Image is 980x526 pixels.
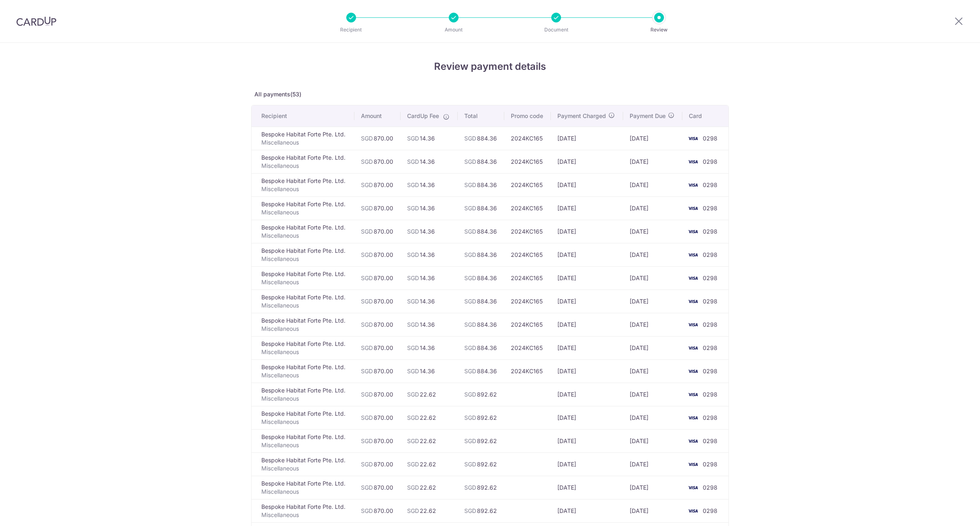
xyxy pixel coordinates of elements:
[685,320,701,330] img: <span class="translation_missing" title="translation missing: en.account_steps.new_confirm_form.b...
[551,313,623,336] td: [DATE]
[261,232,348,240] p: Miscellaneous
[423,26,484,34] p: Amount
[401,243,457,266] td: 14.36
[261,371,348,379] p: Miscellaneous
[401,127,457,150] td: 14.36
[464,321,476,328] span: SGD
[252,499,354,522] td: Bespoke Habitat Forte Pte. Ltd.
[354,290,401,313] td: 870.00
[458,266,505,290] td: 884.36
[685,157,701,167] img: <span class="translation_missing" title="translation missing: en.account_steps.new_confirm_form.b...
[703,205,717,212] span: 0298
[407,274,419,281] span: SGD
[685,250,701,260] img: <span class="translation_missing" title="translation missing: en.account_steps.new_confirm_form.b...
[361,391,373,398] span: SGD
[261,255,348,263] p: Miscellaneous
[251,59,729,74] h4: Review payment details
[354,476,401,499] td: 870.00
[458,127,505,150] td: 884.36
[504,220,551,243] td: 2024KC165
[252,452,354,476] td: Bespoke Habitat Forte Pte. Ltd.
[928,501,972,522] iframe: Opens a widget where you can find more information
[703,135,717,142] span: 0298
[458,383,505,406] td: 892.62
[551,499,623,522] td: [DATE]
[458,105,505,127] th: Total
[464,414,476,421] span: SGD
[361,507,373,514] span: SGD
[354,359,401,383] td: 870.00
[464,461,476,468] span: SGD
[551,476,623,499] td: [DATE]
[401,359,457,383] td: 14.36
[401,266,457,290] td: 14.36
[261,278,348,286] p: Miscellaneous
[401,499,457,522] td: 22.62
[401,406,457,429] td: 22.62
[261,185,348,193] p: Miscellaneous
[251,90,729,98] p: All payments(53)
[401,173,457,196] td: 14.36
[361,461,373,468] span: SGD
[685,227,701,236] img: <span class="translation_missing" title="translation missing: en.account_steps.new_confirm_form.b...
[354,105,401,127] th: Amount
[685,203,701,213] img: <span class="translation_missing" title="translation missing: en.account_steps.new_confirm_form.b...
[261,138,348,147] p: Miscellaneous
[401,452,457,476] td: 22.62
[685,390,701,399] img: <span class="translation_missing" title="translation missing: en.account_steps.new_confirm_form.b...
[703,437,717,444] span: 0298
[623,429,682,452] td: [DATE]
[623,383,682,406] td: [DATE]
[551,243,623,266] td: [DATE]
[401,290,457,313] td: 14.36
[623,452,682,476] td: [DATE]
[458,150,505,173] td: 884.36
[261,488,348,496] p: Miscellaneous
[685,413,701,423] img: <span class="translation_missing" title="translation missing: en.account_steps.new_confirm_form.b...
[703,298,717,305] span: 0298
[361,344,373,351] span: SGD
[261,394,348,403] p: Miscellaneous
[703,368,717,374] span: 0298
[361,368,373,374] span: SGD
[261,464,348,473] p: Miscellaneous
[401,313,457,336] td: 14.36
[458,359,505,383] td: 884.36
[252,429,354,452] td: Bespoke Habitat Forte Pte. Ltd.
[703,181,717,188] span: 0298
[504,243,551,266] td: 2024KC165
[252,196,354,220] td: Bespoke Habitat Forte Pte. Ltd.
[261,348,348,356] p: Miscellaneous
[401,220,457,243] td: 14.36
[458,476,505,499] td: 892.62
[458,336,505,359] td: 884.36
[261,511,348,519] p: Miscellaneous
[685,134,701,143] img: <span class="translation_missing" title="translation missing: en.account_steps.new_confirm_form.b...
[703,461,717,468] span: 0298
[623,173,682,196] td: [DATE]
[401,383,457,406] td: 22.62
[261,208,348,216] p: Miscellaneous
[458,499,505,522] td: 892.62
[407,181,419,188] span: SGD
[407,368,419,374] span: SGD
[261,162,348,170] p: Miscellaneous
[407,251,419,258] span: SGD
[623,290,682,313] td: [DATE]
[464,158,476,165] span: SGD
[703,414,717,421] span: 0298
[407,507,419,514] span: SGD
[354,173,401,196] td: 870.00
[252,243,354,266] td: Bespoke Habitat Forte Pte. Ltd.
[252,266,354,290] td: Bespoke Habitat Forte Pte. Ltd.
[407,321,419,328] span: SGD
[464,437,476,444] span: SGD
[407,228,419,235] span: SGD
[407,344,419,351] span: SGD
[685,436,701,446] img: <span class="translation_missing" title="translation missing: en.account_steps.new_confirm_form.b...
[551,150,623,173] td: [DATE]
[407,461,419,468] span: SGD
[261,325,348,333] p: Miscellaneous
[551,452,623,476] td: [DATE]
[407,158,419,165] span: SGD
